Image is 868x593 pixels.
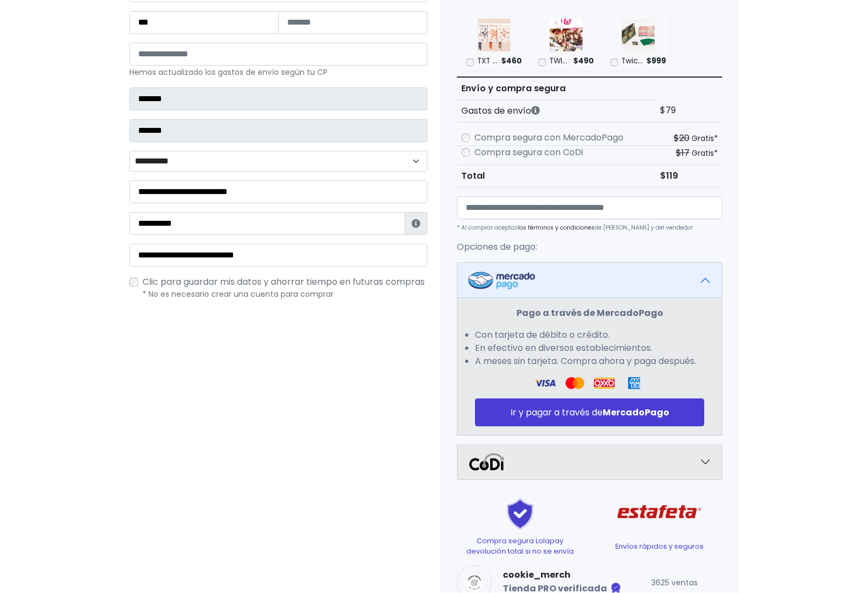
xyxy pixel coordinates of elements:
strong: Pago a través de MercadoPago [516,307,663,320]
small: Gratis* [692,148,718,159]
img: Visa Logo [564,377,585,390]
button: Ir y pagar a través deMercadoPago [475,399,704,427]
img: Shield [482,498,558,531]
s: $17 [676,147,689,160]
li: A meses sin tarjeta. Compra ahora y paga después. [475,355,704,368]
p: * No es necesario crear una cuenta para comprar [142,289,427,301]
p: TXT - TOMORROW RANDOM [477,56,498,67]
li: Con tarjeta de débito o crédito. [475,329,704,342]
a: los términos y condiciones [518,224,594,232]
span: Clic para guardar mis datos y ahorrar tiempo en futuras compras [142,276,425,289]
strong: MercadoPago [603,407,669,419]
s: $20 [674,132,689,145]
img: Visa Logo [534,377,555,390]
p: * Al comprar aceptas de [PERSON_NAME] y del vendedor [457,224,722,232]
li: En efectivo en diversos establecimientos. [475,342,704,355]
label: Compra segura con CoDi [474,146,583,160]
img: Estafeta Logo [609,489,710,536]
img: Codi Logo [468,454,505,471]
img: TXT - TOMORROW RANDOM [478,19,510,52]
th: Envío y compra segura [457,78,656,101]
i: Estafeta lo usará para ponerse en contacto en caso de tener algún problema con el envío [412,220,420,228]
p: Opciones de pago: [457,241,722,254]
small: 3625 ventas [651,578,698,589]
span: $460 [501,56,522,67]
img: Amex Logo [623,377,644,390]
img: Oxxo Logo [594,377,615,390]
th: Gastos de envío [457,100,656,122]
i: Los gastos de envío dependen de códigos postales. ¡Te puedes llevar más productos en un solo envío ! [531,107,540,115]
span: $999 [646,56,666,67]
p: Envíos rápidos y seguros [596,542,722,552]
p: Compra segura Lolapay devolución total si no se envía [457,536,583,557]
small: Gratis* [692,133,718,144]
p: TWICE - THE STORY BEGINS [549,56,570,67]
img: TWICE - THE STORY BEGINS [550,19,582,52]
img: Twice - WITH YOU-TH MONOGRAFTH [622,19,655,52]
span: $490 [573,56,594,67]
label: Compra segura con MercadoPago [474,132,623,145]
td: $79 [656,100,722,122]
img: Mercadopago Logo [468,272,535,290]
a: cookie_merch [503,569,622,582]
td: $119 [656,165,722,187]
th: Total [457,165,656,187]
small: Hemos actualizado los gastos de envío según tu CP [129,67,328,78]
p: Twice - WITH YOU-TH MONOGRAFTH [621,56,643,67]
